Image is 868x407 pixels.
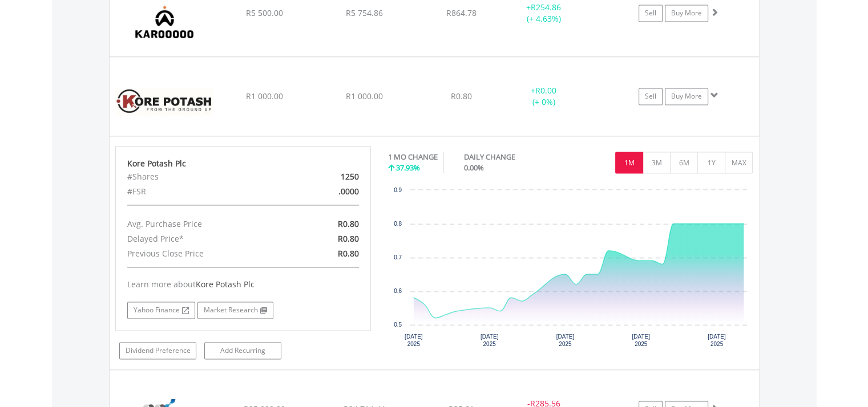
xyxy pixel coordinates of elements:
div: .0000 [284,184,367,199]
span: Kore Potash Plc [196,279,255,290]
div: Avg. Purchase Price [119,217,285,231]
img: EQU.ZA.KP2.png [115,71,213,133]
a: Sell [639,88,663,105]
text: 0.9 [394,187,402,193]
text: [DATE] 2025 [708,333,726,347]
text: 0.5 [394,321,402,328]
div: Previous Close Price [119,246,285,261]
span: R5 500.00 [246,7,283,18]
span: R1 000.00 [346,91,383,101]
text: 0.8 [394,221,402,227]
span: 0.00% [464,162,484,173]
span: R0.80 [338,233,359,244]
div: #Shares [119,169,285,184]
svg: Interactive chart [388,184,753,355]
a: Dividend Preference [119,342,196,359]
div: 1 MO CHANGE [388,152,438,162]
span: 37.93% [396,162,420,173]
text: [DATE] 2025 [481,333,499,347]
span: R1 000.00 [246,91,283,101]
div: Learn more about [127,279,359,290]
span: R254.86 [531,2,561,13]
div: DAILY CHANGE [464,152,555,162]
div: Delayed Price* [119,231,285,246]
button: 3M [643,152,671,173]
button: 1Y [697,152,725,173]
a: Market Research [197,302,273,319]
text: [DATE] 2025 [405,333,423,347]
a: Buy More [665,88,708,105]
button: MAX [725,152,753,173]
span: R0.80 [338,248,359,259]
a: Sell [639,5,663,22]
div: Chart. Highcharts interactive chart. [388,184,753,355]
a: Add Recurring [204,342,281,359]
span: R0.00 [535,85,556,96]
div: + (+ 4.63%) [501,2,587,25]
text: [DATE] 2025 [632,333,650,347]
button: 1M [615,152,643,173]
text: 0.6 [394,288,402,294]
span: R5 754.86 [346,7,383,18]
a: Buy More [665,5,708,22]
a: Yahoo Finance [127,302,195,319]
button: 6M [670,152,698,173]
span: R864.78 [446,7,477,18]
div: #FSR [119,184,285,199]
span: R0.80 [338,218,359,229]
text: [DATE] 2025 [556,333,574,347]
span: R0.80 [451,91,472,101]
text: 0.7 [394,254,402,261]
div: Kore Potash Plc [127,158,359,169]
div: 1250 [284,169,367,184]
div: + (+ 0%) [501,85,587,108]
